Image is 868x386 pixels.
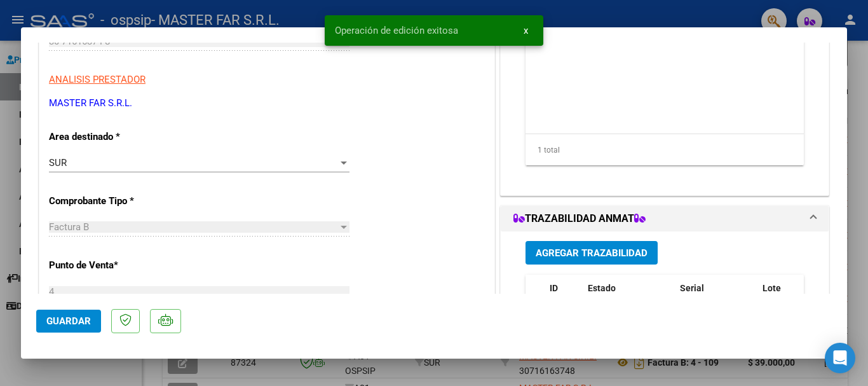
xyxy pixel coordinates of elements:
p: Area destinado * [49,130,180,144]
datatable-header-cell: ID [545,275,583,317]
p: Comprobante Tipo * [49,194,180,209]
p: Punto de Venta [49,258,180,273]
span: Operación de edición exitosa [335,24,458,37]
span: Guardar [46,315,91,327]
span: Serial [680,283,704,293]
span: ID [550,283,558,293]
span: Agregar Trazabilidad [536,247,648,259]
button: Agregar Trazabilidad [526,241,658,265]
datatable-header-cell: Estado [583,275,675,317]
span: Estado [588,283,616,293]
span: SUR [49,157,67,169]
div: Open Intercom Messenger [825,343,855,373]
mat-expansion-panel-header: TRAZABILIDAD ANMAT [501,206,829,231]
h1: TRAZABILIDAD ANMAT [513,211,646,226]
span: Lote [763,283,781,293]
span: Factura B [49,221,89,233]
p: MASTER FAR S.R.L. [49,96,485,111]
span: ANALISIS PRESTADOR [49,74,146,85]
div: 1 total [526,134,804,166]
button: x [513,19,538,42]
datatable-header-cell: Lote [757,275,811,317]
span: x [524,25,528,36]
datatable-header-cell: Serial [675,275,757,317]
button: Guardar [36,310,101,333]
